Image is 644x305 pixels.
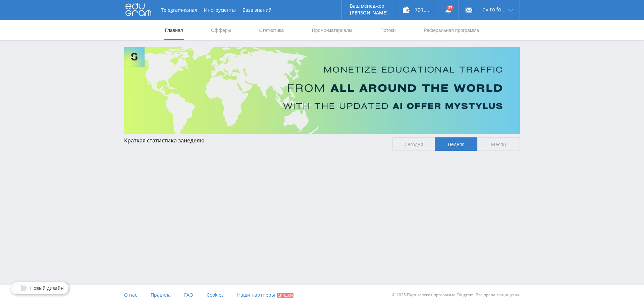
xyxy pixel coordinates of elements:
span: Новый дизайн [30,286,64,291]
a: FAQ [184,285,193,305]
a: Реферальная программа [423,20,480,40]
a: Cookies [207,285,224,305]
span: Сегодня [392,137,435,151]
a: Главная [164,20,183,40]
a: Промо-материалы [311,20,353,40]
a: О нас [124,285,137,305]
a: Наши партнеры Скидки [237,285,293,305]
span: Неделя [435,137,477,151]
a: Правила [151,285,171,305]
a: Статистика [258,20,284,40]
span: неделю [184,137,205,144]
a: Офферы [210,20,232,40]
p: Ваш менеджер: [350,3,388,9]
p: [PERSON_NAME] [350,10,388,15]
span: О нас [124,292,137,298]
a: Потоки [380,20,396,40]
span: Месяц [477,137,520,151]
span: Правила [151,292,171,298]
span: Cookies [207,292,224,298]
div: © 2025 Партнёрская программа Edugram. Все права защищены. [325,285,520,305]
span: avito.formulatraffica26 [483,7,506,12]
img: Banner [124,47,520,134]
span: Скидки [277,293,293,298]
span: Наши партнеры [237,292,275,298]
div: Краткая статистика за [124,137,386,143]
span: FAQ [184,292,193,298]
